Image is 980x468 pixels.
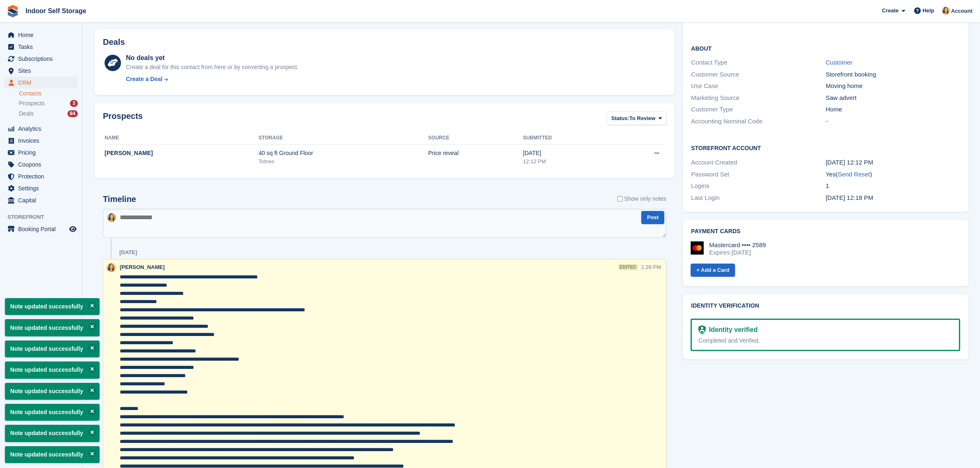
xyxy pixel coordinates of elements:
[5,319,100,336] p: Note updated successfully
[18,123,68,134] span: Analytics
[691,241,704,255] img: Mastercard Logo
[19,109,78,118] a: Deals 84
[691,70,826,79] div: Customer Source
[611,114,629,123] span: Status:
[826,93,960,103] div: Saw advert
[4,159,78,170] a: menu
[126,53,298,63] div: No deals yet
[691,228,960,235] h2: Payment cards
[7,213,82,221] span: Storefront
[826,70,960,79] div: Storefront booking
[18,147,68,158] span: Pricing
[18,29,68,41] span: Home
[709,241,766,249] div: Mastercard •••• 2589
[119,249,137,256] div: [DATE]
[523,158,613,166] div: 12:12 PM
[4,65,78,76] a: menu
[126,75,163,83] div: Create a Deal
[691,303,960,309] h2: Identity verification
[22,4,90,18] a: Indoor Self Storage
[18,223,68,235] span: Booking Portal
[4,223,78,235] a: menu
[258,149,428,158] div: 40 sq ft Ground Floor
[4,123,78,134] a: menu
[951,7,973,15] span: Account
[18,65,68,76] span: Sites
[691,144,960,152] h2: Storefront Account
[691,193,826,203] div: Last Login
[126,75,298,83] a: Create a Deal
[836,171,872,178] span: ( )
[428,132,523,145] th: Source
[5,446,100,463] p: Note updated successfully
[105,149,258,158] div: [PERSON_NAME]
[523,149,613,158] div: [DATE]
[691,58,826,67] div: Contact Type
[691,158,826,167] div: Account Created
[103,132,258,145] th: Name
[691,81,826,91] div: Use Case
[19,90,78,97] a: Contacts
[7,5,19,17] img: stora-icon-8386f47178a22dfd0bd8f6a31ec36ba5ce8667c1dd55bd0f319d3a0aa187defe.svg
[691,105,826,114] div: Customer Type
[18,171,68,182] span: Protection
[826,158,960,167] div: [DATE] 12:12 PM
[5,361,100,378] p: Note updated successfully
[103,195,136,204] h2: Timeline
[698,336,952,345] div: Completed and Verified.
[4,135,78,146] a: menu
[18,53,68,65] span: Subscriptions
[126,63,298,72] div: Create a deal for this contact from here or by converting a prospect.
[19,99,78,108] a: Prospects 3
[882,7,899,15] span: Create
[641,263,661,271] div: 1:28 PM
[18,77,68,88] span: CRM
[617,195,623,203] input: Show only notes
[923,7,934,15] span: Help
[826,59,852,66] a: Customer
[103,37,125,47] h2: Deals
[70,100,78,107] div: 3
[5,298,100,315] p: Note updated successfully
[19,110,34,118] span: Deals
[629,114,655,123] span: To Review
[709,249,766,256] div: Expires [DATE]
[18,159,68,170] span: Coupons
[691,264,735,277] a: + Add a Card
[428,149,523,158] div: Price reveal
[120,264,165,270] span: [PERSON_NAME]
[4,147,78,158] a: menu
[826,81,960,91] div: Moving home
[691,44,960,52] h2: About
[641,211,664,225] button: Post
[618,264,638,270] div: edited
[826,170,960,179] div: Yes
[691,170,826,179] div: Password Set
[691,181,826,191] div: Logins
[698,325,705,334] img: Identity Verification Ready
[4,53,78,65] a: menu
[523,132,613,145] th: Submitted
[826,105,960,114] div: Home
[607,111,666,125] button: Status: To Review
[617,195,667,203] label: Show only notes
[19,100,44,107] span: Prospects
[18,195,68,206] span: Capital
[5,425,100,442] p: Note updated successfully
[4,29,78,41] a: menu
[68,224,78,234] a: Preview store
[18,41,68,53] span: Tasks
[826,117,960,126] div: -
[4,41,78,53] a: menu
[5,404,100,421] p: Note updated successfully
[107,213,116,222] img: Emma Higgins
[18,135,68,146] span: Invoices
[107,263,116,272] img: Emma Higgins
[5,383,100,400] p: Note updated successfully
[942,7,950,15] img: Emma Higgins
[4,77,78,88] a: menu
[103,111,143,127] h2: Prospects
[706,325,758,335] div: Identity verified
[18,183,68,194] span: Settings
[691,93,826,103] div: Marketing Source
